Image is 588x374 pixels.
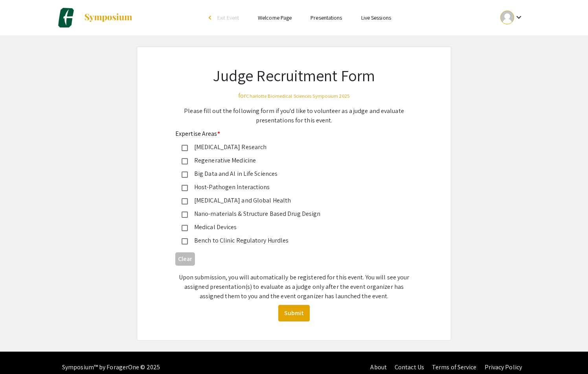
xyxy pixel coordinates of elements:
iframe: Chat [6,339,33,368]
div: arrow_back_ios [209,15,213,20]
small: Charlotte Biomedical Sciences Symposium 2025 [246,93,349,99]
div: [MEDICAL_DATA] Research [188,142,394,152]
div: Bench to Clinic Regulatory Hurdles [188,236,394,245]
button: Clear [175,252,195,265]
a: Charlotte Biomedical Sciences Symposium 2025 [56,8,133,27]
div: for [175,91,413,100]
mat-label: Expertise Areas [175,130,220,138]
button: Submit [278,305,310,321]
a: Contact Us [395,363,424,371]
div: Medical Devices [188,223,394,232]
h1: Judge Recruitment Form [175,66,413,85]
a: Presentations [311,14,342,21]
a: Live Sessions [361,14,391,21]
div: Nano-materials & Structure Based Drug Design [188,209,394,219]
img: Charlotte Biomedical Sciences Symposium 2025 [56,8,76,27]
a: About [370,363,387,371]
a: Terms of Service [432,363,477,371]
mat-icon: Expand account dropdown [514,13,524,22]
img: Symposium by ForagerOne [84,13,133,22]
a: Privacy Policy [485,363,522,371]
a: Welcome Page [258,14,292,21]
p: Please fill out the following form if you'd like to volunteer as a judge and evaluate presentatio... [175,106,413,125]
p: Upon submission, you will automatically be registered for this event. You will see your assigned ... [175,273,413,301]
div: [MEDICAL_DATA] and Global Health [188,196,394,205]
button: Expand account dropdown [492,9,532,26]
div: Regenerative Medicine [188,156,394,165]
span: Exit Event [217,14,239,21]
div: Host-Pathogen Interactions [188,182,394,192]
div: Big Data and Al in Life Sciences [188,169,394,179]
